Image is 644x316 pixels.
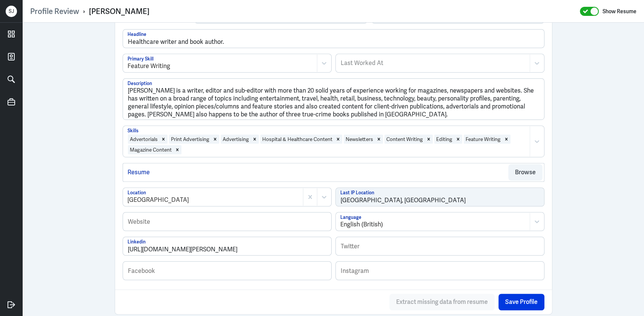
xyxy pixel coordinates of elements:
textarea: [PERSON_NAME] is a writer, editor and sub-editor with more than 20 solid years of experience work... [123,79,544,119]
div: Remove Editing [454,135,462,144]
div: Remove Hospital & Healthcare Content [334,135,342,144]
div: S J [6,6,17,17]
input: Linkedin [123,237,331,255]
input: Last IP Location [336,188,544,206]
input: Instagram [336,262,544,280]
div: Remove Advertorials [159,135,168,144]
input: Website [123,212,331,231]
div: Newsletters [344,135,375,144]
div: Remove Feature Writing [502,135,510,144]
div: Advertising [221,135,251,144]
div: Remove Print Advertising [211,135,219,144]
div: Remove Newsletters [375,135,383,144]
div: AdvertisingRemove Advertising [220,134,260,144]
div: Editing [434,135,454,144]
div: Remove Advertising [251,135,259,144]
button: Browse [508,164,543,181]
div: [PERSON_NAME] [89,6,149,16]
input: Twitter [336,237,544,255]
div: Feature Writing [464,135,502,144]
div: Content Writing [384,135,424,144]
div: Advertorials [128,135,159,144]
button: Extract missing data from resume [389,294,495,310]
div: EditingRemove Editing [433,134,463,144]
div: Remove Magazine Content [173,145,181,154]
div: Magazine Content [128,145,173,154]
div: Remove Content Writing [424,135,433,144]
div: Content WritingRemove Content Writing [384,134,433,144]
input: Facebook [123,262,331,280]
p: › [79,6,89,16]
label: Show Resume [603,6,636,16]
a: Profile Review [30,6,79,16]
div: Feature WritingRemove Feature Writing [463,134,511,144]
div: AdvertorialsRemove Advertorials [127,134,168,144]
div: Print AdvertisingRemove Print Advertising [168,134,220,144]
button: Save Profile [498,294,544,310]
div: Magazine ContentRemove Magazine Content [127,144,182,155]
div: Print Advertising [169,135,211,144]
div: Hospital & Healthcare Content [260,135,334,144]
div: Hospital & Healthcare ContentRemove Hospital & Healthcare Content [260,134,343,144]
input: Headline [123,29,544,48]
div: NewslettersRemove Newsletters [343,134,384,144]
